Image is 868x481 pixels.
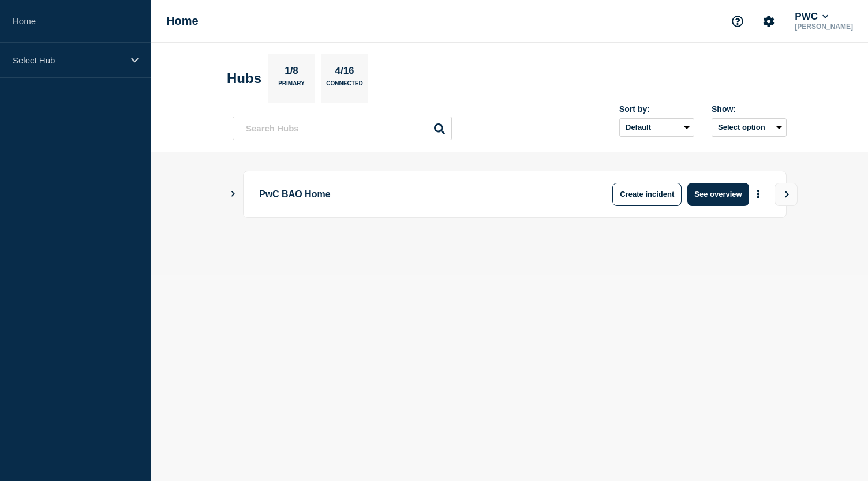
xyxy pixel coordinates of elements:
select: Sort by [619,118,694,137]
p: Select Hub [13,55,124,65]
button: Support [725,9,750,33]
p: PwC BAO Home [259,183,578,206]
button: PWC [792,11,830,22]
button: Show Connected Hubs [230,190,236,198]
p: [PERSON_NAME] [792,22,855,31]
p: Primary [278,80,305,92]
p: 4/16 [331,65,358,80]
p: Connected [326,80,362,92]
h2: Hubs [227,70,261,87]
button: Create incident [612,183,682,206]
button: More actions [751,183,766,205]
h1: Home [166,14,199,28]
div: Sort by: [619,104,694,114]
button: Account settings [757,9,781,33]
button: See overview [687,183,749,206]
input: Search Hubs [233,117,452,140]
button: View [775,183,798,206]
p: 1/8 [280,65,303,80]
div: Show: [712,104,787,114]
button: Select option [712,118,787,137]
